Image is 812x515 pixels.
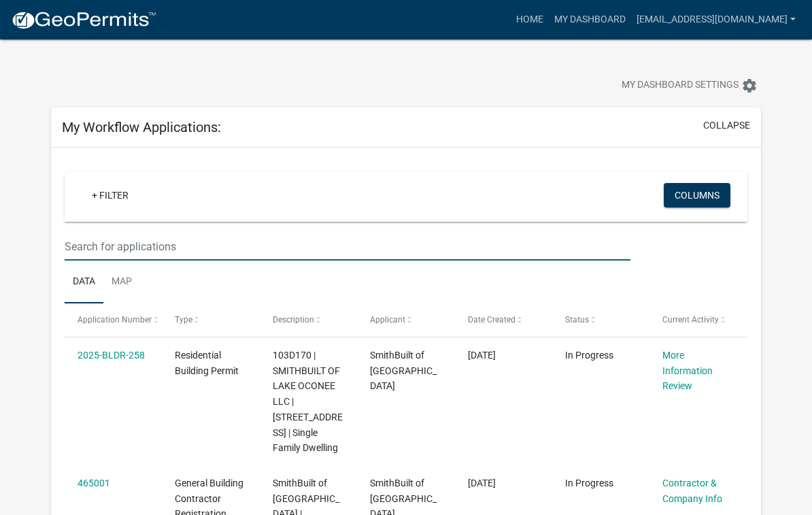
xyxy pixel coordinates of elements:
[65,261,103,304] a: Data
[175,315,192,325] span: Type
[565,315,589,325] span: Status
[78,478,110,488] a: 465001
[703,118,750,133] button: collapse
[273,315,314,325] span: Description
[273,350,343,454] span: 103D170 | SMITHBUILT OF LAKE OCONEE LLC | 264 LOCH WAY | Single Family Dwelling
[549,7,631,33] a: My Dashboard
[662,478,722,504] a: Contractor & Company Info
[552,303,649,336] datatable-header-cell: Status
[78,315,152,325] span: Application Number
[468,350,496,361] span: 08/26/2025
[454,303,552,336] datatable-header-cell: Date Created
[175,350,239,376] span: Residential Building Permit
[664,183,730,207] button: Columns
[162,303,259,336] datatable-header-cell: Type
[260,303,357,336] datatable-header-cell: Description
[649,303,747,336] datatable-header-cell: Current Activity
[662,315,719,325] span: Current Activity
[622,78,739,94] span: My Dashboard Settings
[511,7,549,33] a: Home
[565,478,613,488] span: In Progress
[370,350,437,392] span: SmithBuilt of Lake Oconee
[81,183,139,207] a: + Filter
[78,350,145,361] a: 2025-BLDR-258
[741,78,758,94] i: settings
[662,350,713,392] a: More Information Review
[65,303,162,336] datatable-header-cell: Application Number
[65,233,630,261] input: Search for applications
[370,315,405,325] span: Applicant
[468,478,496,488] span: 08/17/2025
[468,315,515,325] span: Date Created
[565,350,613,361] span: In Progress
[611,72,768,99] button: My Dashboard Settingssettings
[103,261,140,304] a: Map
[62,119,221,135] h5: My Workflow Applications:
[631,7,801,33] a: [EMAIL_ADDRESS][DOMAIN_NAME]
[357,303,454,336] datatable-header-cell: Applicant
